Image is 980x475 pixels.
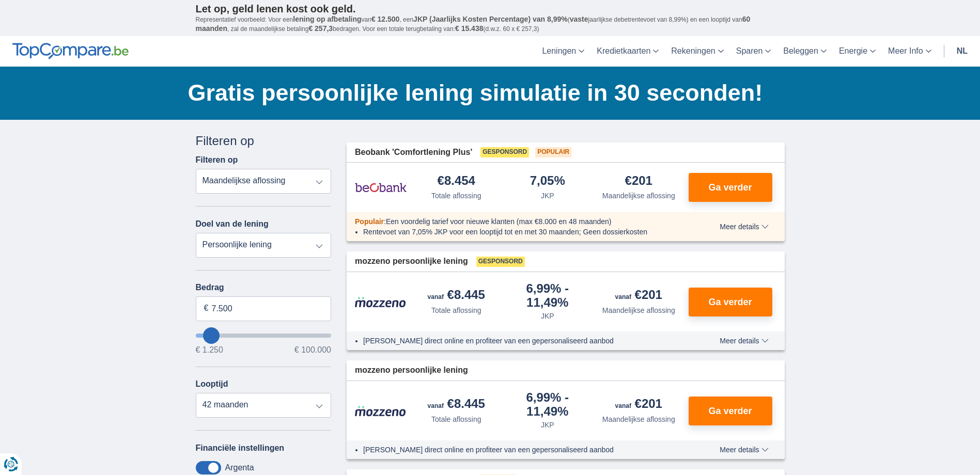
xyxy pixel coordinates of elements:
[541,420,554,430] div: JKP
[196,283,332,292] label: Bedrag
[708,183,752,192] span: Ga verder
[431,414,481,424] div: Totale aflossing
[615,398,662,412] div: €201
[506,391,589,418] div: 6,99%
[428,398,485,412] div: €8.445
[196,15,751,33] span: 60 maanden
[833,36,882,67] a: Energie
[712,446,776,454] button: Meer details
[590,36,665,67] a: Kredietkaarten
[355,217,384,226] span: Populair
[480,147,529,157] span: Gesponsord
[196,379,228,389] label: Looptijd
[431,305,481,315] div: Totale aflossing
[355,405,407,417] img: product.pl.alt Mozzeno
[720,337,768,344] span: Meer details
[602,191,675,201] div: Maandelijkse aflossing
[882,36,938,67] a: Meer Info
[708,406,752,416] span: Ga verder
[413,15,568,23] span: JKP (Jaarlijks Kosten Percentage) van 8,99%
[536,36,590,67] a: Leningen
[196,155,238,165] label: Filteren op
[428,289,485,303] div: €8.445
[294,346,331,354] span: € 100.000
[615,289,662,303] div: €201
[196,219,269,229] label: Doel van de lening
[712,337,776,345] button: Meer details
[355,296,407,308] img: product.pl.alt Mozzeno
[12,43,129,59] img: TopCompare
[386,217,612,226] span: Een voordelig tarief voor nieuwe klanten (max €8.000 en 48 maanden)
[196,444,285,453] label: Financiële instellingen
[188,77,785,109] h1: Gratis persoonlijke lening simulatie in 30 seconden!
[689,173,772,202] button: Ga verder
[363,336,682,346] li: [PERSON_NAME] direct online en profiteer van een gepersonaliseerd aanbod
[196,132,332,150] div: Filteren op
[347,216,690,227] div: :
[665,36,729,67] a: Rekeningen
[530,175,565,188] div: 7,05%
[730,36,777,67] a: Sparen
[535,147,571,157] span: Populair
[455,24,484,33] span: € 15.438
[506,282,589,309] div: 6,99%
[204,303,209,314] span: €
[720,223,768,230] span: Meer details
[602,414,675,424] div: Maandelijkse aflossing
[431,191,481,201] div: Totale aflossing
[196,346,223,354] span: € 1.250
[541,311,554,321] div: JKP
[720,446,768,453] span: Meer details
[363,445,682,455] li: [PERSON_NAME] direct online en profiteer van een gepersonaliseerd aanbod
[712,223,776,231] button: Meer details
[355,365,468,376] span: mozzeno persoonlijke lening
[196,3,785,15] p: Let op, geld lenen kost ook geld.
[689,397,772,425] button: Ga verder
[602,305,675,315] div: Maandelijkse aflossing
[689,288,772,316] button: Ga verder
[355,147,472,159] span: Beobank 'Comfortlening Plus'
[196,15,785,34] p: Representatief voorbeeld: Voor een van , een ( jaarlijkse debetrentevoet van 8,99%) en een loopti...
[541,191,554,201] div: JKP
[951,36,974,67] a: nl
[570,15,588,23] span: vaste
[363,227,682,237] li: Rentevoet van 7,05% JKP voor een looptijd tot en met 30 maanden; Geen dossierkosten
[196,334,332,338] input: wantToBorrow
[225,463,254,472] label: Argenta
[308,24,333,33] span: € 257,3
[625,175,652,188] div: €201
[293,15,361,23] span: lening op afbetaling
[438,175,475,188] div: €8.454
[355,256,468,267] span: mozzeno persoonlijke lening
[355,175,407,200] img: product.pl.alt Beobank
[371,15,400,23] span: € 12.500
[777,36,833,67] a: Beleggen
[708,297,752,307] span: Ga verder
[476,257,525,267] span: Gesponsord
